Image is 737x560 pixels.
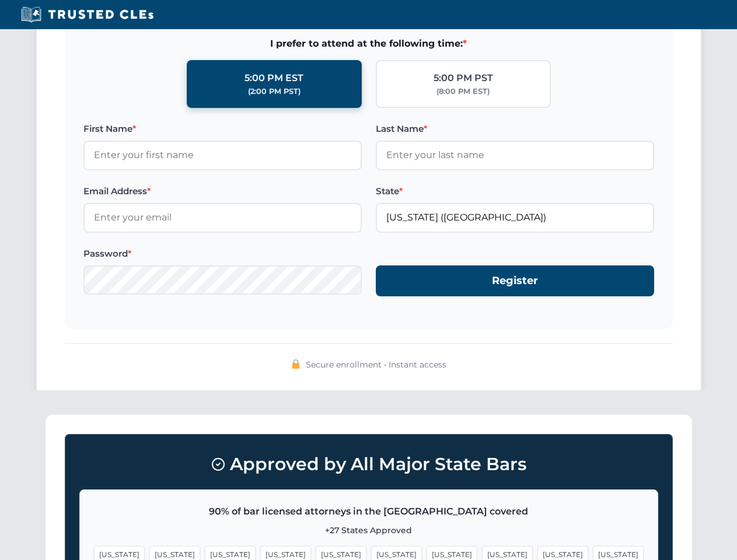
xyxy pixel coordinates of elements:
[94,524,644,537] p: +27 States Approved
[291,359,301,369] img: 🔒
[376,265,654,296] button: Register
[18,6,157,23] img: Trusted CLEs
[83,36,654,51] span: I prefer to attend at the following time:
[83,184,362,198] label: Email Address
[376,184,654,198] label: State
[94,504,644,519] p: 90% of bar licensed attorneys in the [GEOGRAPHIC_DATA] covered
[83,247,362,261] label: Password
[83,203,362,232] input: Enter your email
[436,86,490,97] div: (8:00 PM EST)
[376,141,654,170] input: Enter your last name
[244,71,303,86] div: 5:00 PM EST
[248,86,301,97] div: (2:00 PM PST)
[376,122,654,136] label: Last Name
[434,71,493,86] div: 5:00 PM PST
[376,203,654,232] input: Florida (FL)
[83,122,362,136] label: First Name
[79,449,658,480] h3: Approved by All Major State Bars
[83,141,362,170] input: Enter your first name
[306,358,446,371] span: Secure enrollment • Instant access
